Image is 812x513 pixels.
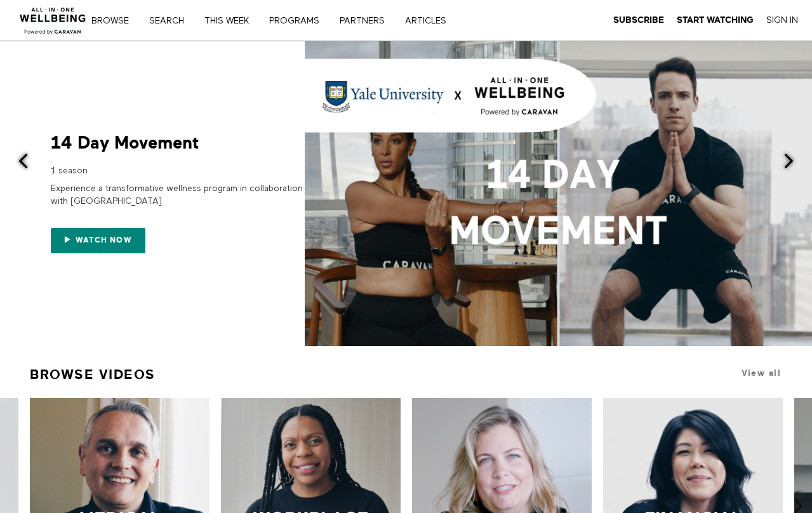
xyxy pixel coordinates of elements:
nav: Primary [100,14,472,27]
strong: Start Watching [677,15,754,25]
a: Sign In [766,15,798,26]
a: Browse [87,17,142,25]
a: Start Watching [677,15,754,26]
a: PARTNERS [335,17,398,25]
a: Subscribe [613,15,664,26]
strong: Subscribe [613,15,664,25]
a: Search [145,17,197,25]
a: PROGRAMS [265,17,333,25]
a: ARTICLES [401,17,460,25]
a: View all [742,368,781,378]
a: Browse Videos [30,361,156,388]
a: THIS WEEK [200,17,262,25]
